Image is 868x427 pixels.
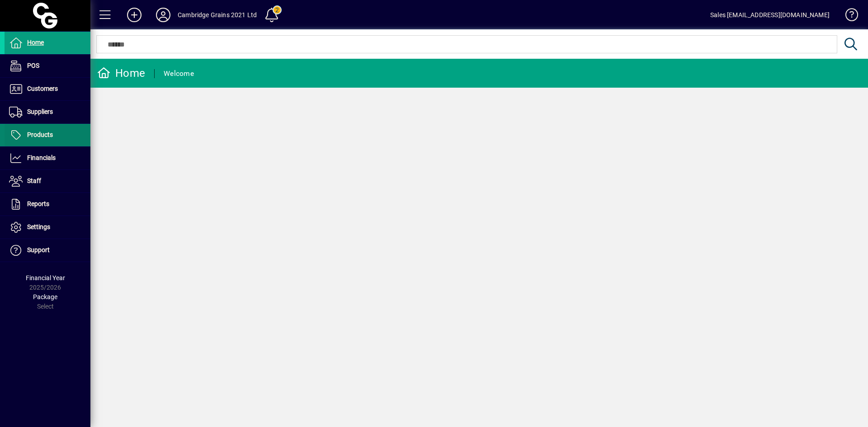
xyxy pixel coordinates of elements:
[27,62,39,69] span: POS
[5,101,90,123] a: Suppliers
[33,293,57,300] span: Package
[120,7,149,23] button: Add
[164,66,194,81] div: Welcome
[27,200,49,207] span: Reports
[97,66,145,80] div: Home
[5,193,90,216] a: Reports
[5,216,90,239] a: Settings
[839,2,857,31] a: Knowledge Base
[27,154,56,161] span: Financials
[27,246,50,253] span: Support
[5,55,90,77] a: POS
[27,108,53,115] span: Suppliers
[5,239,90,262] a: Support
[149,7,178,23] button: Profile
[5,170,90,192] a: Staff
[27,131,53,138] span: Products
[5,124,90,146] a: Products
[27,177,41,184] span: Staff
[27,223,50,230] span: Settings
[5,147,90,169] a: Financials
[710,8,830,22] div: Sales [EMAIL_ADDRESS][DOMAIN_NAME]
[178,8,257,22] div: Cambridge Grains 2021 Ltd
[27,39,44,46] span: Home
[27,85,58,92] span: Customers
[26,274,65,282] span: Financial Year
[5,78,90,100] a: Customers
